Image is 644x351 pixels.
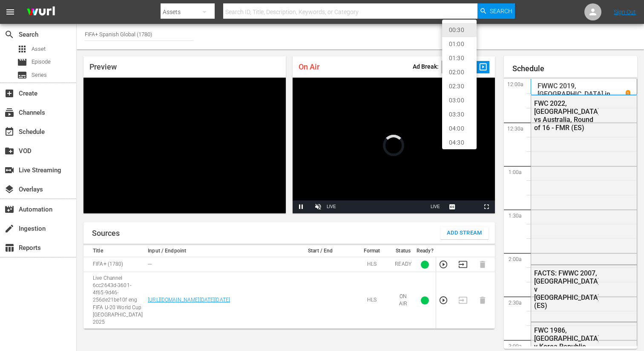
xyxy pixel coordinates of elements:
li: 02:00 [442,65,477,79]
li: 00:30 [442,23,477,37]
li: 04:30 [442,136,477,150]
li: 01:30 [442,51,477,65]
li: 03:30 [442,107,477,122]
li: 02:30 [442,79,477,93]
li: 03:00 [442,93,477,107]
li: 04:00 [442,122,477,136]
li: 01:00 [442,37,477,51]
